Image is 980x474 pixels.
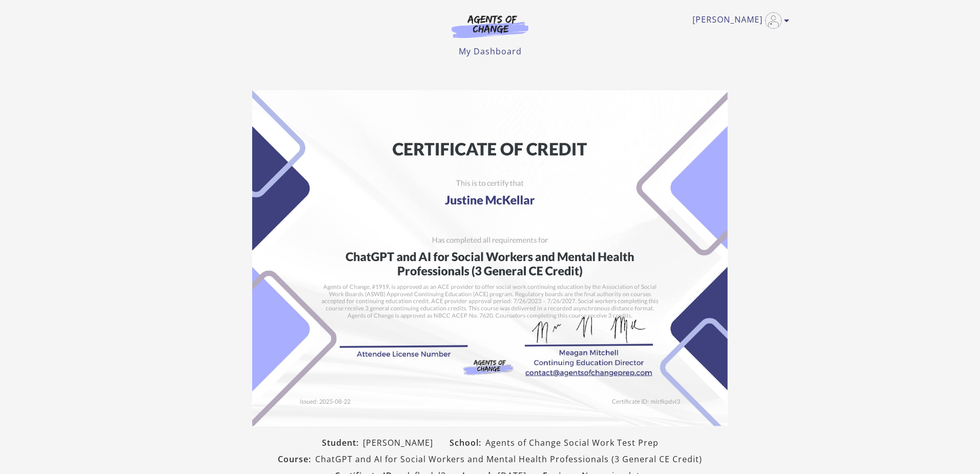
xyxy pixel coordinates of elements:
a: My Dashboard [459,46,522,57]
a: Toggle menu [692,12,784,29]
span: Agents of Change Social Work Test Prep [485,437,659,449]
img: Certificate [252,90,728,426]
span: School: [450,437,485,449]
span: Student: [322,437,363,449]
span: Course: [278,453,315,465]
span: [PERSON_NAME] [363,437,433,449]
img: Agents of Change Logo [441,14,539,38]
span: ChatGPT and AI for Social Workers and Mental Health Professionals (3 General CE Credit) [315,453,702,465]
